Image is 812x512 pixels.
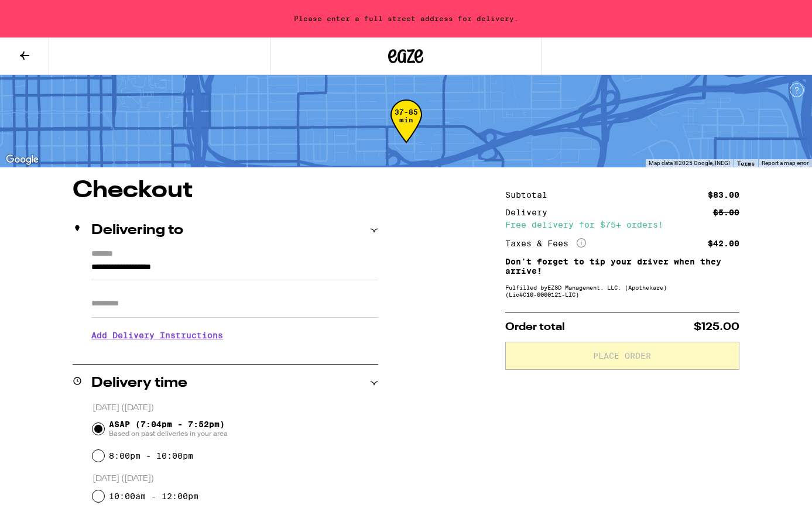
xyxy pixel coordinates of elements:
div: Delivery [505,208,556,217]
span: Order total [505,322,565,332]
div: Taxes & Fees [505,238,586,249]
span: Based on past deliveries in your area [109,429,228,438]
h2: Delivery time [91,376,187,390]
div: Subtotal [505,191,556,199]
div: $5.00 [713,208,739,217]
p: Don't forget to tip your driver when they arrive! [505,257,739,276]
span: $125.00 [694,322,739,332]
button: Place Order [505,342,739,370]
div: Fulfilled by EZSD Management, LLC. (Apothekare) (Lic# C10-0000121-LIC ) [505,284,739,298]
div: $42.00 [708,239,739,248]
span: Hi. Need any help? [7,8,84,18]
p: We'll contact you at [PHONE_NUMBER] when we arrive [91,349,378,358]
h3: Add Delivery Instructions [91,322,378,349]
span: Map data ©2025 Google, INEGI [649,160,730,166]
label: 10:00am - 12:00pm [109,492,198,501]
a: Report a map error [762,160,808,166]
div: $83.00 [708,191,739,199]
p: [DATE] ([DATE]) [92,403,379,414]
span: ASAP (7:04pm - 7:52pm) [109,420,228,438]
img: Google [3,152,42,167]
label: 8:00pm - 10:00pm [109,451,193,461]
span: Place Order [593,352,651,360]
div: Free delivery for $75+ orders! [505,221,739,229]
p: [DATE] ([DATE]) [92,473,379,484]
a: Open this area in Google Maps (opens a new window) [3,152,42,167]
h1: Checkout [73,179,378,202]
h2: Delivering to [91,224,183,238]
a: Terms [737,160,755,167]
div: 37-85 min [390,108,422,152]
